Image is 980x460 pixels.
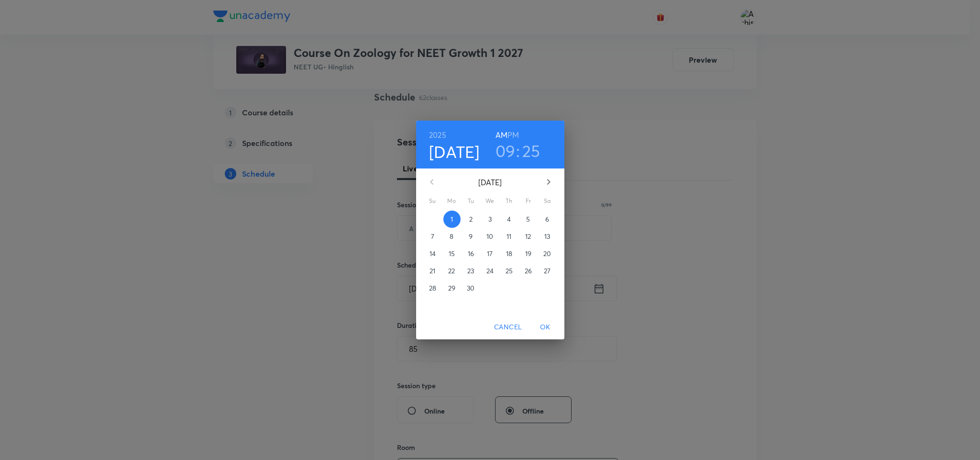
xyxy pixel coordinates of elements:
span: We [482,196,499,206]
button: 24 [482,262,499,280]
h3: : [516,141,520,161]
p: 13 [544,232,550,241]
p: 17 [487,249,493,258]
button: 20 [539,245,556,262]
span: Cancel [494,321,522,333]
p: 26 [525,266,532,276]
p: 12 [525,232,531,241]
button: [DATE] [429,142,480,162]
button: 11 [501,228,518,245]
span: Fr [520,196,537,206]
span: Th [501,196,518,206]
button: 25 [501,262,518,280]
button: 21 [424,262,441,280]
button: 2025 [429,128,446,142]
p: 6 [545,214,549,224]
button: 7 [424,228,441,245]
button: AM [496,128,507,142]
p: 30 [467,283,474,293]
button: 2 [462,211,480,228]
p: 2 [469,214,473,224]
p: 29 [448,283,455,293]
p: 24 [486,266,494,276]
button: 27 [539,262,556,280]
p: 19 [525,249,531,258]
button: 22 [443,262,461,280]
button: 3 [482,211,499,228]
button: 15 [443,245,461,262]
button: 18 [501,245,518,262]
p: 27 [544,266,551,276]
p: 10 [486,232,493,241]
p: 4 [507,214,511,224]
button: 10 [482,228,499,245]
p: 1 [451,214,453,224]
button: 29 [443,280,461,297]
span: Su [424,196,441,206]
span: Mo [443,196,461,206]
p: 15 [449,249,455,258]
button: 9 [462,228,480,245]
p: 28 [429,283,436,293]
button: OK [530,318,561,336]
button: PM [507,128,519,142]
button: 12 [520,228,537,245]
p: 7 [431,232,434,241]
button: 4 [501,211,518,228]
button: Cancel [490,318,526,336]
button: 13 [539,228,556,245]
span: Tu [462,196,480,206]
p: 3 [488,214,492,224]
p: 18 [506,249,512,258]
button: 5 [520,211,537,228]
button: 16 [462,245,480,262]
p: 20 [543,249,551,258]
p: 23 [467,266,474,276]
button: 8 [443,228,461,245]
button: 25 [522,141,540,161]
button: 14 [424,245,441,262]
button: 30 [462,280,480,297]
button: 6 [539,211,556,228]
button: 09 [496,141,516,161]
button: 23 [462,262,480,280]
p: 9 [469,232,473,241]
p: 22 [448,266,455,276]
p: 16 [468,249,474,258]
p: 8 [450,232,453,241]
button: 17 [482,245,499,262]
button: 1 [443,211,461,228]
p: 11 [507,232,511,241]
p: 14 [429,249,436,258]
button: 19 [520,245,537,262]
p: 21 [429,266,435,276]
button: 28 [424,280,441,297]
span: Sa [539,196,556,206]
span: OK [534,321,557,333]
p: 25 [506,266,513,276]
button: 26 [520,262,537,280]
p: [DATE] [443,177,537,188]
p: 5 [526,214,530,224]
